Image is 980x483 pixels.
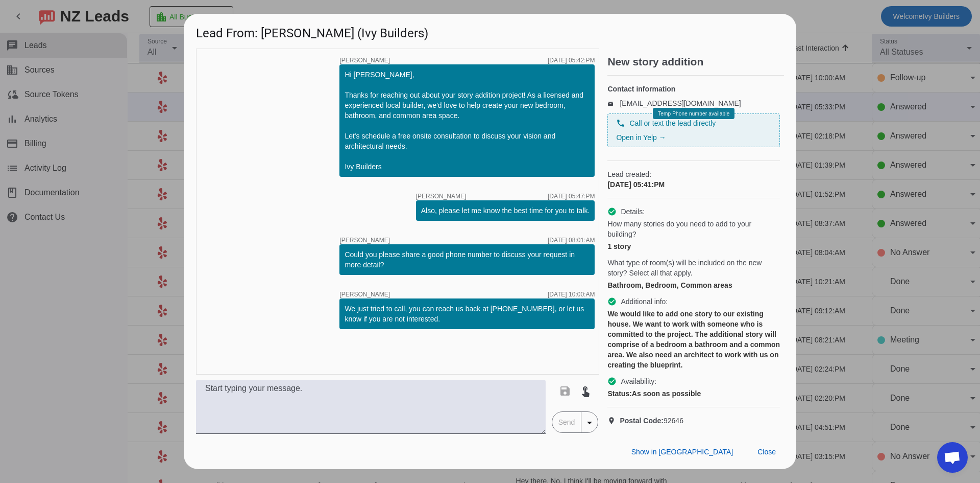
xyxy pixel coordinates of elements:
div: We would like to add one story to our existing house. We want to work with someone who is committ... [607,309,780,370]
span: 92646 [620,416,683,426]
span: Lead created: [607,169,780,179]
span: [PERSON_NAME] [339,291,390,297]
div: As soon as possible [607,388,780,399]
span: How many stories do you need to add to your building? [607,219,780,239]
a: [EMAIL_ADDRESS][DOMAIN_NAME] [620,99,741,107]
mat-icon: phone [616,119,625,128]
span: Additional info: [621,296,668,307]
span: Show in [GEOGRAPHIC_DATA] [631,448,733,456]
button: Close [749,443,784,461]
span: [PERSON_NAME] [416,193,467,199]
strong: Postal Code: [620,417,664,425]
span: [PERSON_NAME] [339,237,390,243]
div: 1 story [607,241,780,251]
mat-icon: touch_app [579,385,592,397]
mat-icon: check_circle [607,377,617,386]
div: Also, please let me know the best time for you to talk.​ [421,205,590,216]
div: Hi [PERSON_NAME], Thanks for reaching out about your story addition project! As a licensed and ex... [345,70,590,172]
span: Availability: [621,376,656,386]
button: Show in [GEOGRAPHIC_DATA] [623,443,741,461]
div: Open chat [937,442,968,473]
div: We just tried to call, you can reach us back at [PHONE_NUMBER], or let us know if you are not int... [345,304,590,324]
div: Bathroom, Bedroom, Common areas [607,280,780,290]
mat-icon: check_circle [607,207,617,216]
div: [DATE] 10:00:AM [548,291,595,297]
mat-icon: email [607,101,620,106]
span: [PERSON_NAME] [339,57,390,63]
div: [DATE] 05:42:PM [548,57,595,63]
span: Call or text the lead directly [629,118,716,128]
mat-icon: check_circle [607,297,617,306]
span: Temp Phone number available [658,111,729,117]
span: Close [757,448,776,456]
h1: Lead From: [PERSON_NAME] (Ivy Builders) [184,14,796,48]
div: [DATE] 08:01:AM [548,237,595,243]
span: What type of room(s) will be included on the new story? Select all that apply. [607,258,780,278]
h4: Contact information [607,84,780,94]
div: [DATE] 05:47:PM [548,193,595,199]
mat-icon: location_on [607,417,620,425]
mat-icon: arrow_drop_down [583,417,596,429]
a: Open in Yelp → [616,133,666,142]
span: Details: [621,206,645,217]
strong: Status: [607,389,631,398]
div: [DATE] 05:41:PM [607,179,780,190]
h2: New story addition [607,57,784,67]
div: Could you please share a good phone number to discuss your request in more detail?​ [345,249,590,270]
